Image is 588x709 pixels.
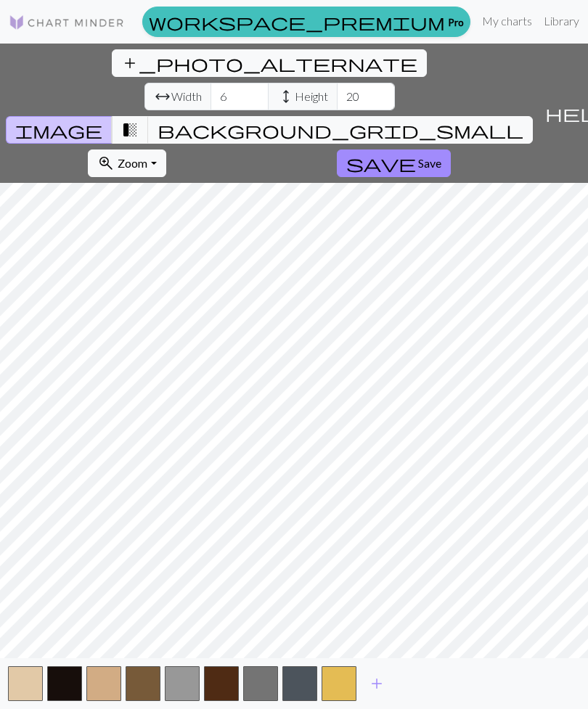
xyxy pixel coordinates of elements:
span: background_grid_small [158,120,523,140]
span: Save [418,156,441,170]
span: height [277,86,295,107]
button: Zoom [88,149,166,177]
a: Pro [142,7,470,37]
a: My charts [476,7,538,36]
span: image [15,120,102,140]
span: save [346,153,416,173]
span: zoom_in [97,153,115,173]
span: Height [295,88,328,105]
span: arrow_range [154,86,171,107]
span: Width [171,88,202,105]
span: add_photo_alternate [121,53,417,73]
span: Zoom [118,156,147,170]
span: add [368,673,385,694]
span: transition_fade [121,120,139,140]
span: workspace_premium [149,12,445,32]
a: Library [538,7,585,36]
img: Logo [9,14,125,31]
button: Add color [359,670,395,697]
button: Save [337,149,451,177]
